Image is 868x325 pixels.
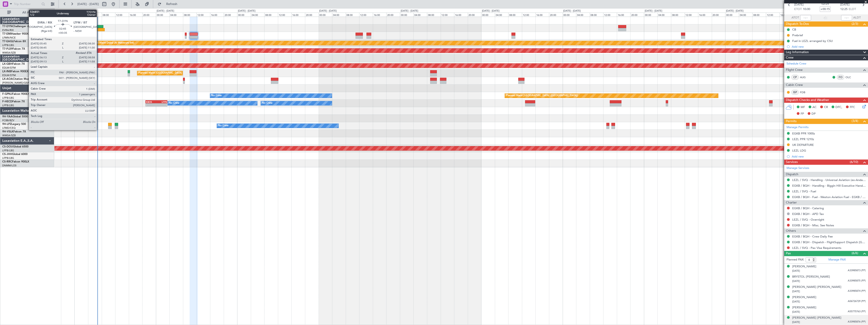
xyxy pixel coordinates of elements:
[848,299,866,303] span: A06726729 (PP)
[2,123,26,126] a: 9H-LPZLegacy 500
[848,289,866,293] span: A33985874 (PP)
[481,13,495,17] div: 00:00
[792,195,866,199] a: EGKB / BQH - Fuel - Weston Aviation Fuel - EGKB / BQH
[853,15,861,20] span: ALDT
[792,178,866,182] a: LEZL / SVQ - Handling - Universal Aviation (ex-Andalucia Aviation) LEZL/SVQ
[779,13,793,17] div: 16:00
[792,275,830,279] div: BRYSTOL [PERSON_NAME]
[787,62,806,66] a: Schedule Crew
[794,3,804,7] span: [DATE]
[712,13,725,17] div: 20:00
[792,285,841,289] div: [PERSON_NAME] [PERSON_NAME]
[801,112,804,116] span: FP
[319,13,332,17] div: 00:00
[2,160,29,163] a: CS-RRCFalcon 900LX
[848,310,866,314] span: A55775763 (PP)
[786,50,809,55] span: Leg Information
[786,200,797,205] span: Charter
[657,13,671,17] div: 04:00
[262,100,272,107] div: No Crew
[787,166,809,170] a: Manage Services
[278,13,292,17] div: 12:00
[801,105,805,110] span: MF
[792,295,816,300] div: [PERSON_NAME]
[162,3,181,6] span: Refresh
[61,13,75,17] div: 20:00
[251,13,265,17] div: 04:00
[812,105,817,110] span: AC
[812,112,816,116] span: DP
[792,39,833,43] div: Fuel in LEZL arranged by CSU
[698,13,712,17] div: 16:00
[792,206,824,210] a: EGKB / BQH - Catering
[2,100,25,103] a: F-HECDFalcon 7X
[2,28,14,32] a: EVRA/RIX
[115,13,129,17] div: 12:00
[332,13,346,17] div: 04:00
[196,13,210,17] div: 12:00
[146,101,156,103] div: KBOS
[2,48,13,50] span: T7-PJ29
[563,9,581,13] div: [DATE] - [DATE]
[630,13,644,17] div: 20:00
[792,132,815,135] div: EGKB PPR 1000z
[837,75,844,80] div: FO
[2,66,16,70] a: EDLW/DTM
[506,92,578,99] div: Planned Maint [GEOGRAPHIC_DATA] ([GEOGRAPHIC_DATA])
[413,13,427,17] div: 04:00
[142,13,156,17] div: 20:00
[792,290,800,293] span: [DATE]
[792,310,800,314] span: [DATE]
[218,122,229,129] div: No Crew
[5,9,49,16] button: All Aircraft
[157,9,174,13] div: [DATE] - [DATE]
[264,13,278,17] div: 08:00
[849,7,856,12] span: ELDT
[792,15,799,20] span: ATOT
[2,130,13,133] span: 9H-VSLK
[427,13,441,17] div: 08:00
[800,90,810,94] a: FDB
[792,149,806,152] div: LEZL LDG
[2,160,12,163] span: CS-RRC
[786,55,794,60] span: Crew
[2,51,16,54] a: WMSA/SZB
[794,7,802,12] span: ETOT
[725,13,739,17] div: 00:00
[671,13,685,17] div: 08:00
[786,83,803,88] span: Cabin Crew
[2,100,12,103] span: F-HECD
[2,149,14,152] a: LFPB/LBG
[786,228,796,234] span: Others
[2,93,12,95] span: F-GPNJ
[319,9,337,13] div: [DATE] - [DATE]
[563,13,576,17] div: 00:00
[685,13,698,17] div: 12:00
[2,25,32,28] a: T7-DYNChallenger 604
[848,279,866,283] span: A33985875 (PP)
[346,13,359,17] div: 08:00
[183,13,197,17] div: 08:00
[2,33,11,35] span: T7-EMI
[576,13,590,17] div: 04:00
[850,105,855,110] span: FFC
[401,9,418,13] div: [DATE] - [DATE]
[373,13,387,17] div: 16:00
[12,11,48,14] span: All Aircraft
[792,184,866,188] a: EGKB / BQH - Handling - Biggin Hill Executive Handling EGKB / BQH
[791,75,799,80] div: CP
[2,40,13,43] span: T7-EAGL
[2,48,25,50] a: T7-PJ29Falcon 7X
[792,269,800,273] span: [DATE]
[305,13,319,17] div: 20:00
[2,78,13,80] span: LX-AOA
[224,13,237,17] div: 20:00
[752,13,766,17] div: 08:00
[792,33,803,37] div: Prebrief
[787,258,804,262] label: Planned PAX
[792,218,824,222] a: LEZL / SVQ - Overnight
[828,258,846,262] a: Manage PAX
[2,134,16,137] a: WMSA/SZB
[169,13,183,17] div: 04:00
[792,246,841,250] a: LEZL / SVQ - Pax Visa Requirements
